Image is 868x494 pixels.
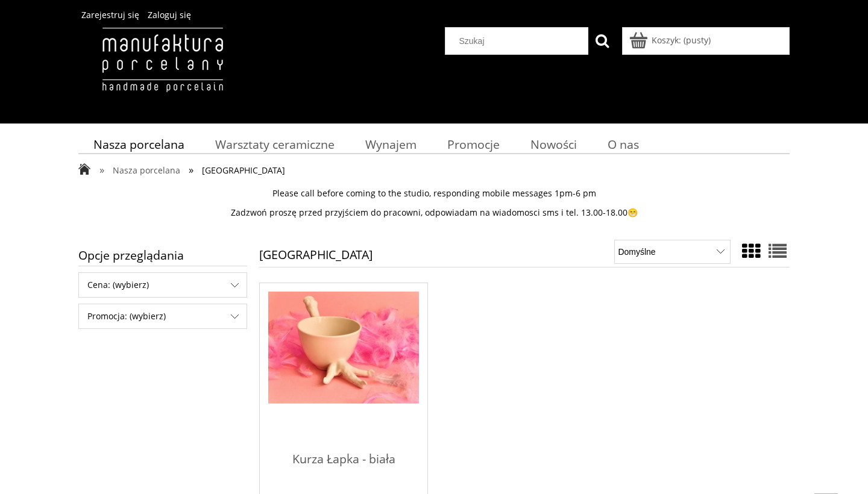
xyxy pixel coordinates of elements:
span: Promocje [447,136,500,152]
span: O nas [608,136,639,152]
img: Manufaktura Porcelany [78,27,247,117]
a: Wynajem [350,133,432,156]
span: Promocja: (wybierz) [79,304,247,328]
a: Produkty w koszyku 0. Przejdź do koszyka [631,34,711,46]
a: Promocje [432,133,515,156]
p: Please call before coming to the studio, responding mobile messages 1pm-6 pm [78,188,790,199]
span: Nowości [530,136,577,152]
a: Zarejestruj się [81,9,139,20]
select: Sortuj wg [614,240,731,264]
a: Kurza Łapka - biała [268,442,419,490]
span: » [99,163,104,177]
a: O nas [593,133,655,156]
span: Nasza porcelana [93,136,184,152]
a: Nowości [515,133,593,156]
a: Zaloguj się [148,9,191,20]
a: Widok pełny [769,239,787,263]
h1: [GEOGRAPHIC_DATA] [259,249,373,267]
a: » Nasza porcelana [99,164,180,176]
a: Warsztaty ceramiczne [200,133,350,156]
div: Filtruj [78,304,247,329]
span: Warsztaty ceramiczne [215,136,335,152]
span: [GEOGRAPHIC_DATA] [202,164,285,176]
div: Filtruj [78,272,247,298]
span: » [189,163,193,177]
p: Zadzwoń proszę przed przyjściem do pracowni, odpowiadam na wiadomosci sms i tel. 13.00-18.00😁 [78,207,790,218]
a: Nasza porcelana [78,133,200,156]
img: Kurza Łapka - biała [268,292,419,404]
span: Kurza Łapka - biała [268,442,419,478]
span: Opcje przeglądania [78,245,247,266]
a: Przejdź do produktu Kurza Łapka - biała [268,292,419,442]
span: Wynajem [365,136,417,152]
span: Nasza porcelana [113,164,180,176]
b: (pusty) [684,34,711,46]
a: Widok ze zdjęciem [742,239,760,263]
button: Szukaj [588,27,616,55]
span: Cena: (wybierz) [79,273,247,297]
input: Szukaj w sklepie [450,28,589,54]
span: Koszyk: [652,34,681,46]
